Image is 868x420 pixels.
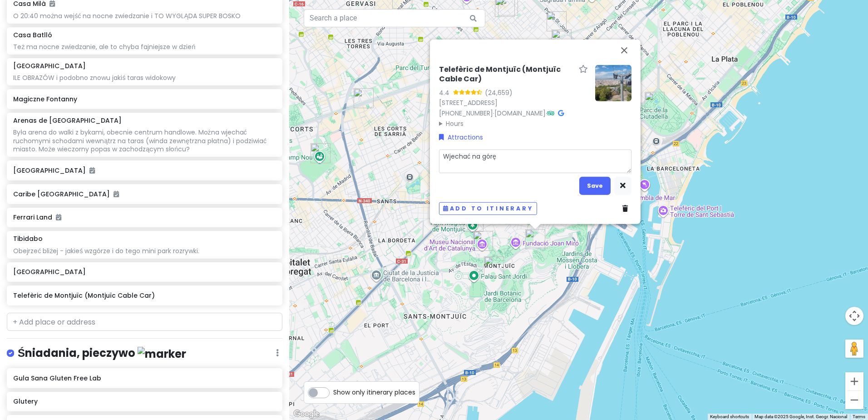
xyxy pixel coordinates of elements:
h4: Śniadania, pieczywo [18,346,186,361]
div: Estadi Olímpic Lluís Companys [480,253,508,280]
div: La Browneria Gluten Free [548,26,575,53]
div: · · [439,65,588,129]
i: Google Maps [558,110,564,116]
h6: [GEOGRAPHIC_DATA] [13,62,86,70]
span: Map data ©2025 Google, Inst. Geogr. Nacional [755,414,847,419]
h6: Magiczne Fontanny [13,95,276,103]
h6: Casa Batlló [13,31,52,39]
button: Save [579,177,611,195]
summary: Hours [439,118,588,128]
a: Delete place [622,204,631,214]
textarea: Wjechać na górę [439,150,631,173]
button: Close [613,40,635,61]
button: Drag Pegman onto the map to open Street View [845,340,863,358]
div: Camp Nou [307,140,334,167]
h6: Caribe [GEOGRAPHIC_DATA] [13,190,276,198]
input: + Add place or address [7,313,282,331]
a: [DOMAIN_NAME] [494,109,546,118]
i: Added to itinerary [89,167,95,174]
span: Show only itinerary places [333,387,415,397]
i: Added to itinerary [49,0,55,7]
div: Też ma nocne zwiedzanie, ale to chyba fajniejsze w dzień [13,43,276,51]
button: Add to itinerary [439,202,537,215]
button: Zoom out [845,391,863,409]
h6: Telefèric de Montjuïc (Montjuïc Cable Car) [439,65,575,84]
div: 4.4 [439,87,453,97]
div: ARUKU Sushi Gluten Free [543,8,570,35]
h6: Ferrari Land [13,213,276,221]
a: Star place [579,65,588,75]
div: O 20:40 można wejść na nocne zwiedzanie i TO WYGLĄDA SUPER BOSKO [13,12,276,20]
div: Obejrzeć bliżej - jakieś wzgórze i do tego mini park rozrywki. [13,247,276,255]
i: Added to itinerary [113,191,119,197]
a: Open this area in Google Maps (opens a new window) [291,408,321,420]
a: [STREET_ADDRESS] [439,98,498,107]
div: Casa Milà [513,38,541,65]
div: Manioca Gluten Free - Les Corts [350,85,377,112]
button: Keyboard shortcuts [710,414,749,420]
h6: [GEOGRAPHIC_DATA] [13,166,276,175]
h6: Telefèric de Montjuïc (Montjuïc Cable Car) [13,291,276,300]
a: Attractions [439,132,483,142]
button: Map camera controls [845,307,863,325]
a: [PHONE_NUMBER] [439,109,493,118]
i: Tripadvisor [547,110,554,116]
h6: [GEOGRAPHIC_DATA] [13,268,276,276]
div: Była arena do walki z bykami, obecnie centrum handlowe. Można wjechać ruchomymi schodami wewnątrz... [13,128,276,153]
div: Telefèric de Montjuïc (Montjuïc Cable Car) [522,225,549,253]
button: Zoom in [845,372,863,390]
img: Google [291,408,321,420]
div: (24,659) [485,87,513,97]
a: Terms (opens in new tab) [853,414,865,419]
h6: Arenas de [GEOGRAPHIC_DATA] [13,116,122,125]
img: marker [138,347,186,361]
img: Picture of the place [595,65,631,101]
h6: Tibidabo [13,235,43,243]
div: ILE OBRAZÓW i podobno znowu jakiś taras widokowy [13,74,276,82]
div: Museu Nacional d'Art de Catalunya [469,227,497,255]
input: Search a place [304,9,485,27]
h6: Glutery [13,397,276,405]
i: Added to itinerary [56,214,61,220]
div: Parc de la Ciutadella [641,88,668,115]
h6: Gula Sana Gluten Free Lab [13,374,276,382]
